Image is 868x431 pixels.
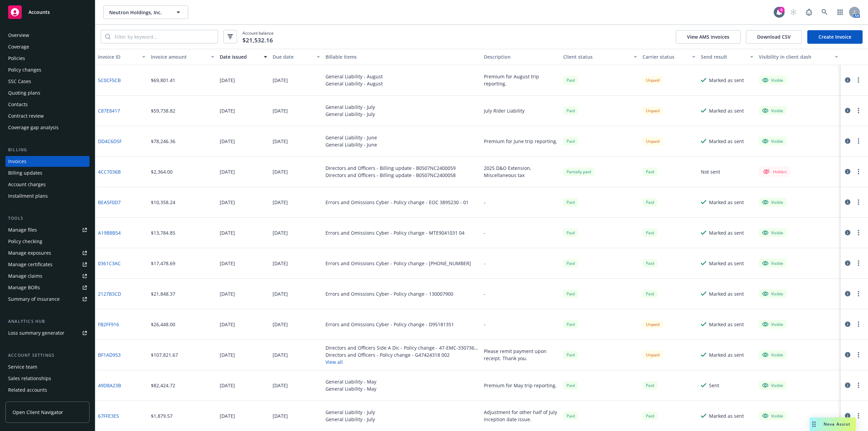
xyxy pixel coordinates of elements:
div: Marked as sent [709,260,744,267]
div: [DATE] [220,382,235,389]
div: Overview [8,30,29,41]
div: General Liability - July [325,416,375,423]
div: Account settings [5,352,90,359]
div: Paid [643,168,657,176]
div: Sales relationships [8,373,51,384]
a: Coverage [5,41,90,52]
div: Paid [563,351,578,359]
div: [DATE] [220,412,235,419]
div: [DATE] [273,138,288,145]
button: Neutron Holdings, Inc. [103,5,188,19]
button: Invoice amount [148,49,217,65]
div: - [484,229,486,236]
div: General Liability - July [325,409,375,416]
div: Visible [762,260,783,266]
div: Paid [643,198,657,207]
div: Please remit payment upon receipt. Thank you. [484,348,558,362]
div: Marked as sent [709,290,744,297]
div: Manage files [8,224,37,235]
span: Manage exposures [5,248,90,258]
span: Paid [563,76,578,84]
div: Manage claims [8,271,42,281]
div: Visible [762,107,783,114]
a: 0361C3AC [98,260,121,267]
span: Paid [643,229,657,237]
div: - [484,199,486,206]
div: General Liability - May [325,385,376,392]
button: Download CSV [746,30,802,44]
div: Paid [643,290,657,298]
div: [DATE] [220,138,235,145]
span: Account balance [242,30,274,43]
div: Marked as sent [709,229,744,236]
span: Open Client Navigator [13,409,63,416]
span: Accounts [28,9,50,15]
div: Invoice amount [151,53,207,60]
div: Visible [762,382,783,388]
span: Paid [563,320,578,329]
div: Paid [563,412,578,420]
div: $1,879.57 [151,412,173,419]
div: Coverage gap analysis [8,122,59,133]
div: Manage certificates [8,259,53,270]
div: Due date [273,53,313,60]
button: Nova Assist [810,417,856,431]
div: Errors and Omissions Cyber - Policy change - 130007900 [325,290,453,297]
div: - [484,290,486,297]
div: Paid [563,229,578,237]
a: Create Invoice [807,30,863,44]
a: 2127B3CD [98,290,121,297]
div: Quoting plans [8,87,40,98]
a: Manage certificates [5,259,90,270]
div: Contacts [8,99,28,110]
div: Partially paid [563,168,594,176]
div: Paid [563,137,578,145]
button: Client status [560,49,640,65]
div: Visible [762,352,783,358]
a: FB2FF916 [98,321,119,328]
div: [DATE] [273,77,288,84]
a: 4CC7036B [98,168,121,175]
button: Date issued [217,49,270,65]
div: Invoice ID [98,53,138,60]
div: - [484,321,486,328]
a: Related accounts [5,385,90,395]
button: Visibility in client dash [756,49,841,65]
div: [DATE] [273,229,288,236]
span: Paid [563,198,578,207]
div: Errors and Omissions Cyber - Policy change - D95181351 [325,321,454,328]
div: [DATE] [273,412,288,419]
div: $10,358.24 [151,199,175,206]
div: Installment plans [8,191,48,201]
button: Carrier status [640,49,698,65]
div: Paid [643,381,657,390]
div: Contract review [8,111,44,121]
a: Switch app [833,5,847,19]
div: Related accounts [8,385,47,395]
div: Visible [762,138,783,144]
a: Coverage gap analysis [5,122,90,133]
div: Paid [643,412,657,420]
div: $107,821.67 [151,351,178,358]
div: $2,364.00 [151,168,173,175]
div: Directors and Officers - Policy change - G47424318 002 [325,351,479,358]
button: Invoice ID [95,49,148,65]
div: [DATE] [220,351,235,358]
div: Marked as sent [709,351,744,358]
div: July Rider Liability [484,107,525,114]
div: $26,448.00 [151,321,175,328]
div: Marked as sent [709,321,744,328]
div: Client status [563,53,630,60]
div: General Liability - July [325,103,375,111]
a: Manage claims [5,271,90,281]
div: Marked as sent [709,77,744,84]
span: Neutron Holdings, Inc. [109,9,168,16]
div: Sent [709,382,719,389]
a: Summary of insurance [5,294,90,305]
div: Unpaid [643,351,663,359]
